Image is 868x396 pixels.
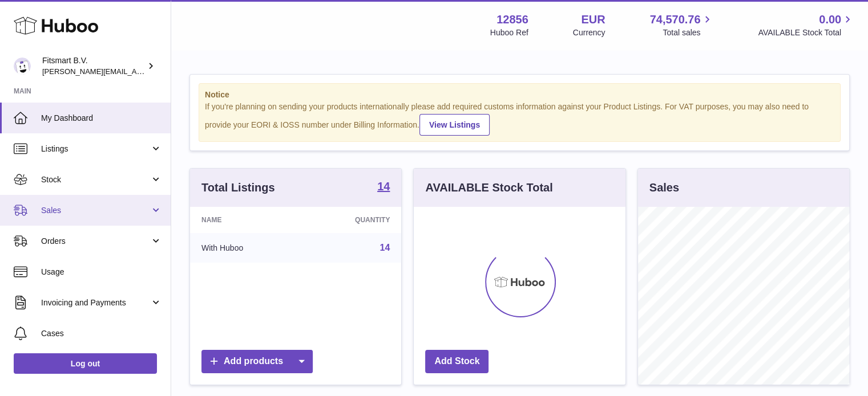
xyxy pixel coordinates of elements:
th: Name [190,207,301,233]
div: Fitsmart B.V. [42,55,145,77]
span: Sales [41,205,150,216]
strong: EUR [581,12,605,27]
span: [PERSON_NAME][EMAIL_ADDRESS][DOMAIN_NAME] [42,67,229,76]
div: If you're planning on sending your products internationally please add required customs informati... [205,101,834,136]
span: AVAILABLE Stock Total [758,27,854,38]
strong: 14 [377,181,390,192]
h3: Total Listings [201,180,275,195]
span: Invoicing and Payments [41,297,150,308]
a: 0.00 AVAILABLE Stock Total [758,12,854,38]
a: 74,570.76 Total sales [649,12,713,38]
span: Cases [41,328,162,339]
h3: AVAILABLE Stock Total [425,180,552,195]
span: Stock [41,174,150,185]
a: View Listings [419,114,490,136]
th: Quantity [301,207,401,233]
a: 14 [380,243,390,252]
a: Log out [14,353,157,374]
span: My Dashboard [41,113,162,124]
span: Orders [41,236,150,247]
strong: Notice [205,89,834,100]
img: jonathan@leaderoo.com [14,58,31,75]
td: With Huboo [190,233,301,263]
a: 14 [377,181,390,194]
div: Currency [573,27,605,38]
span: 0.00 [819,12,841,27]
a: Add products [201,350,313,373]
span: Usage [41,267,162,277]
a: Add Stock [425,350,488,373]
div: Huboo Ref [490,27,528,38]
span: Total sales [663,27,713,38]
h3: Sales [649,180,679,195]
span: Listings [41,144,150,154]
span: 74,570.76 [649,12,700,27]
strong: 12856 [496,12,528,27]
